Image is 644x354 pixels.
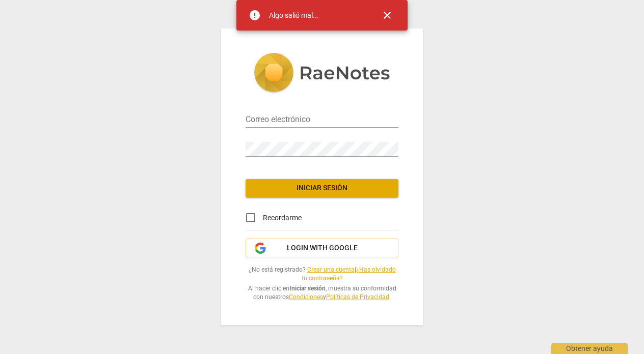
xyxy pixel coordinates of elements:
button: Login with Google [246,239,398,258]
span: ¿No está registrado? | [246,265,398,282]
a: Condiciones [289,293,323,301]
b: Iniciar sesión [289,285,326,292]
span: error [249,9,261,21]
a: ¿Has olvidado tu contraseña? [302,266,396,282]
span: Iniciar sesión [254,183,390,193]
div: Algo salió mal... [269,10,319,21]
div: Obtener ayuda [551,343,628,354]
span: Recordarme [263,213,302,223]
span: Login with Google [287,243,358,253]
img: 5ac2273c67554f335776073100b6d88f.svg [254,53,390,95]
span: close [381,9,393,21]
button: Cerrar [375,3,399,27]
span: Al hacer clic en , muestra su conformidad con nuestros y . [246,284,398,301]
a: Políticas de Privacidad [326,293,389,301]
a: Crear una cuenta [307,266,355,273]
button: Iniciar sesión [246,179,398,197]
